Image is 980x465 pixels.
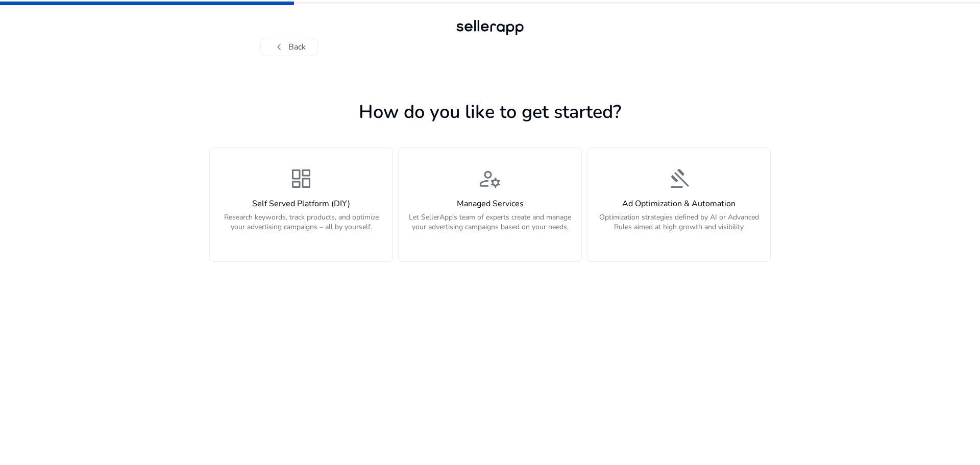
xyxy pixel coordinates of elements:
h4: Ad Optimization & Automation [594,199,764,209]
span: gavel [667,166,691,191]
button: gavelAd Optimization & AutomationOptimization strategies defined by AI or Advanced Rules aimed at... [587,148,771,262]
span: dashboard [289,166,313,191]
button: manage_accountsManaged ServicesLet SellerApp’s team of experts create and manage your advertising... [398,148,582,262]
button: dashboardSelf Served Platform (DIY)Research keywords, track products, and optimize your advertisi... [209,148,393,262]
h4: Self Served Platform (DIY) [216,199,386,209]
h4: Managed Services [405,199,575,209]
p: Optimization strategies defined by AI or Advanced Rules aimed at high growth and visibility [594,212,764,243]
span: chevron_left [273,41,285,53]
p: Research keywords, track products, and optimize your advertising campaigns – all by yourself. [216,212,386,243]
button: chevron_leftBack [260,38,318,56]
h1: How do you like to get started? [209,101,771,123]
p: Let SellerApp’s team of experts create and manage your advertising campaigns based on your needs. [405,212,575,243]
span: manage_accounts [478,166,502,191]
